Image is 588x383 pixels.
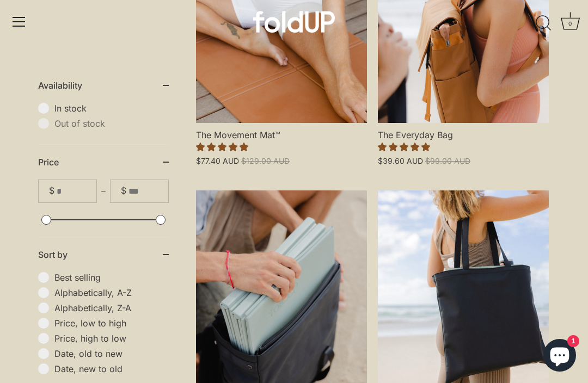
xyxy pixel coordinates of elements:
span: In stock [54,103,169,114]
span: Alphabetically, Z-A [54,302,169,313]
input: From [57,180,96,202]
a: The Everyday Bag 4.97 stars $39.60 AUD $99.00 AUD [378,123,549,166]
summary: Sort by [38,237,169,272]
div: 0 [565,18,575,29]
span: Date, new to old [54,363,169,374]
span: $ [121,186,126,196]
span: $99.00 AUD [425,156,470,165]
a: Search [531,11,555,35]
summary: Availability [38,68,169,103]
span: Date, old to new [54,348,169,359]
span: $39.60 AUD [378,156,423,165]
summary: Price [38,145,169,180]
span: The Movement Mat™ [196,123,367,141]
span: The Everyday Bag [378,123,549,141]
a: Menu [7,10,31,34]
inbox-online-store-chat: Shopify online store chat [540,339,579,374]
span: $77.40 AUD [196,156,239,165]
span: 4.86 stars [196,141,248,152]
span: 4.97 stars [378,141,430,152]
span: Price, low to high [54,318,169,329]
a: The Movement Mat™ 4.86 stars $77.40 AUD $129.00 AUD [196,123,367,166]
span: Out of stock [54,118,169,129]
span: Best selling [54,272,169,283]
span: $129.00 AUD [241,156,290,165]
span: Alphabetically, A-Z [54,287,169,298]
a: Cart [558,11,582,35]
span: $ [49,186,54,196]
input: To [128,180,168,202]
span: Price, high to low [54,333,169,344]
